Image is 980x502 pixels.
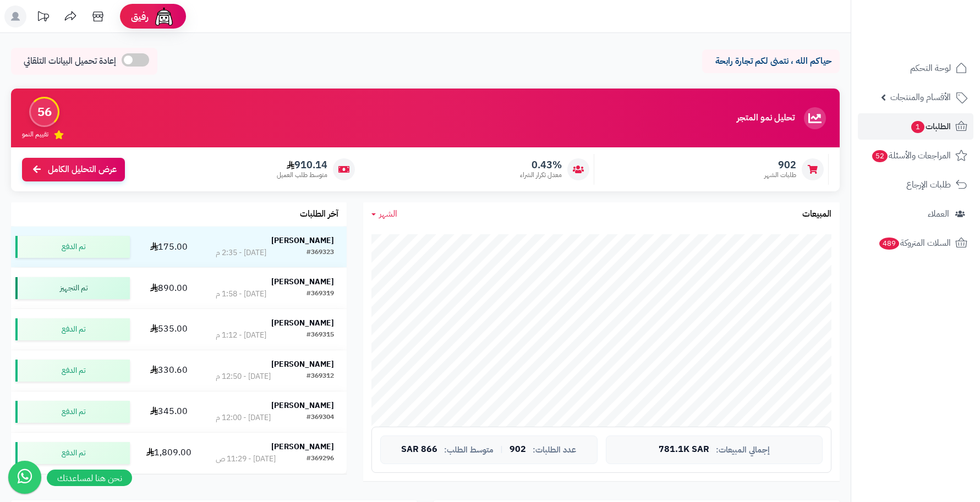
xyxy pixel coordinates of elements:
div: [DATE] - 2:35 م [216,247,266,258]
span: لوحة التحكم [910,60,951,76]
div: تم الدفع [15,236,130,258]
span: عرض التحليل الكامل [48,163,117,176]
span: رفيق [131,10,149,23]
strong: [PERSON_NAME] [271,400,334,411]
span: متوسط الطلب: [444,445,494,455]
strong: [PERSON_NAME] [271,441,334,453]
div: تم التجهيز [15,277,130,299]
div: #369323 [306,247,334,258]
span: السلات المتروكة [878,235,951,251]
span: إعادة تحميل البيانات التلقائي [24,55,116,68]
h3: آخر الطلبات [300,209,338,219]
div: #369312 [306,371,334,382]
a: تحديثات المنصة [29,5,57,30]
div: [DATE] - 11:29 ص [216,454,276,465]
img: ai-face.png [153,5,175,27]
td: 1,809.00 [134,433,203,473]
span: 866 SAR [401,445,437,455]
div: تم الدفع [15,318,130,340]
a: الطلبات1 [858,113,973,140]
span: طلبات الشهر [764,170,796,180]
div: #369296 [306,454,334,465]
span: 910.14 [277,159,327,171]
div: [DATE] - 1:12 م [216,330,266,341]
div: #369319 [306,289,334,300]
strong: [PERSON_NAME] [271,276,334,288]
a: عرض التحليل الكامل [22,158,125,181]
h3: تحليل نمو المتجر [737,113,795,123]
div: [DATE] - 12:50 م [216,371,271,382]
span: طلبات الإرجاع [906,177,951,192]
td: 330.60 [134,350,203,391]
a: العملاء [858,201,973,227]
span: عدد الطلبات: [533,445,576,455]
span: الشهر [379,207,397,220]
strong: [PERSON_NAME] [271,317,334,329]
div: #369304 [306,412,334,423]
span: | [500,445,503,454]
td: 175.00 [134,227,203,267]
div: تم الدفع [15,401,130,423]
span: العملاء [928,206,949,222]
td: 535.00 [134,309,203,350]
span: 52 [872,150,888,162]
span: الطلبات [910,119,951,134]
p: حياكم الله ، نتمنى لكم تجارة رابحة [710,55,831,68]
a: الشهر [371,208,397,220]
a: المراجعات والأسئلة52 [858,142,973,169]
span: المراجعات والأسئلة [871,148,951,163]
span: 902 [764,159,796,171]
div: [DATE] - 12:00 م [216,412,271,423]
div: تم الدفع [15,442,130,464]
td: 345.00 [134,391,203,432]
h3: المبيعات [802,209,831,219]
span: 489 [879,238,899,250]
span: متوسط طلب العميل [277,170,327,180]
a: طلبات الإرجاع [858,172,973,198]
td: 890.00 [134,268,203,308]
div: #369315 [306,330,334,341]
div: تم الدفع [15,360,130,382]
span: معدل تكرار الشراء [520,170,562,180]
span: الأقسام والمنتجات [890,90,951,105]
span: 0.43% [520,159,562,171]
span: 1 [911,121,924,133]
div: [DATE] - 1:58 م [216,289,266,300]
span: إجمالي المبيعات: [716,445,770,455]
span: 902 [510,445,526,455]
a: لوحة التحكم [858,55,973,81]
span: 781.1K SAR [659,445,709,455]
strong: [PERSON_NAME] [271,358,334,370]
span: تقييم النمو [22,130,48,139]
strong: [PERSON_NAME] [271,235,334,246]
a: السلات المتروكة489 [858,230,973,256]
img: logo-2.png [905,29,970,52]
